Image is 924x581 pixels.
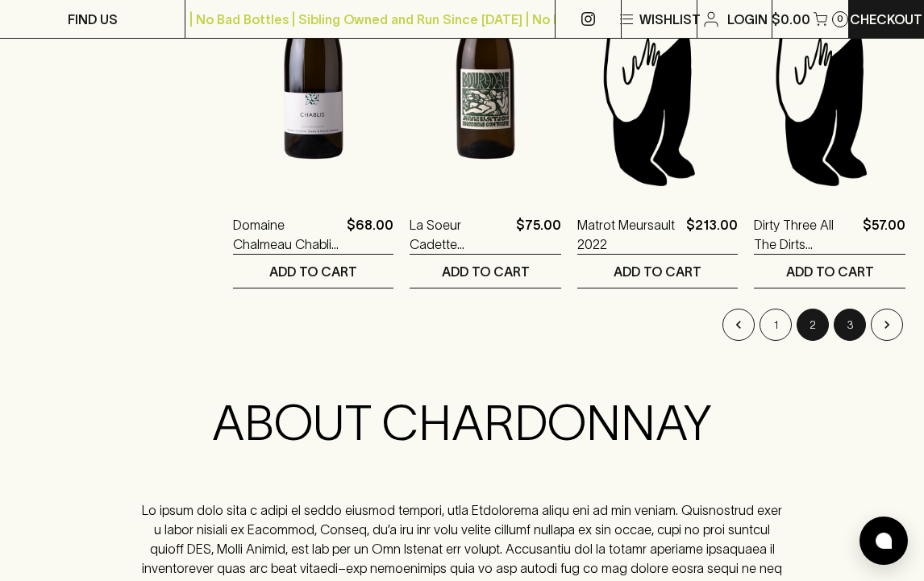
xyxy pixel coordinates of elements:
[233,309,905,341] nav: pagination navigation
[686,215,738,254] p: $213.00
[577,215,680,254] a: Matrot Meursault 2022
[871,309,903,341] button: Go to next page
[347,215,393,254] p: $68.00
[727,10,768,29] p: Login
[754,215,856,254] a: Dirty Three All The Dirts Chardonnay 2024
[772,10,810,29] p: $0.00
[269,262,357,281] p: ADD TO CART
[442,262,530,281] p: ADD TO CART
[614,262,701,281] p: ADD TO CART
[410,255,561,288] button: ADD TO CART
[233,215,340,254] a: Domaine Chalmeau Chablis 2022
[68,10,118,29] p: FIND US
[754,255,905,288] button: ADD TO CART
[850,10,922,29] p: Checkout
[233,255,393,288] button: ADD TO CART
[876,533,892,549] img: bubble-icon
[797,309,829,341] button: page 2
[139,394,785,452] h2: ABOUT CHARDONNAY
[577,255,738,288] button: ADD TO CART
[760,309,792,341] button: Go to page 1
[786,262,874,281] p: ADD TO CART
[722,309,755,341] button: Go to previous page
[837,15,843,23] p: 0
[639,10,701,29] p: Wishlist
[516,215,561,254] p: $75.00
[863,215,905,254] p: $57.00
[834,309,866,341] button: Go to page 3
[410,215,510,254] a: La Soeur Cadette Bourgogne Blanc 2023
